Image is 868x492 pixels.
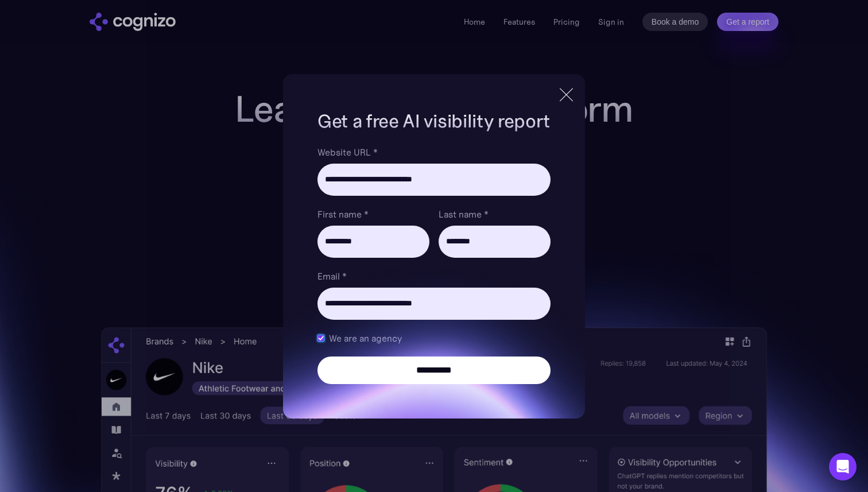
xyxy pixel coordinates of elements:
[317,269,551,283] label: Email *
[317,207,429,221] label: First name *
[439,207,551,221] label: Last name *
[317,109,551,134] h1: Get a free AI visibility report
[329,331,402,345] span: We are an agency
[317,145,551,384] form: Brand Report Form
[317,145,551,159] label: Website URL *
[829,453,857,481] div: Open Intercom Messenger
